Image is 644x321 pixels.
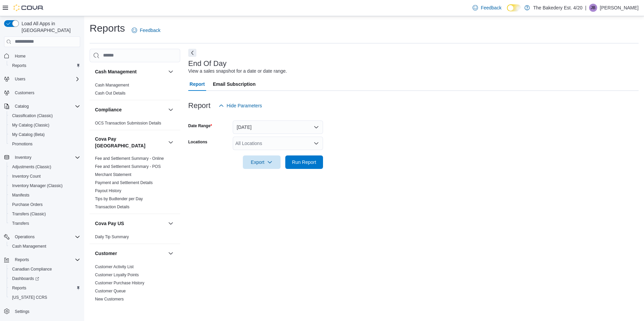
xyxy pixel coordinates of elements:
button: Promotions [7,139,83,149]
span: Transfers [12,221,29,226]
span: Catalog [12,102,80,110]
a: Reports [9,62,29,70]
span: Feedback [481,4,501,11]
span: Transaction Details [95,204,129,210]
button: Compliance [167,106,175,114]
h3: Cash Management [95,68,137,75]
a: [US_STATE] CCRS [9,293,50,301]
button: Reports [7,283,83,293]
button: Inventory [1,153,83,162]
button: Operations [1,232,83,242]
span: Cash Management [95,82,129,88]
span: Export [247,155,277,169]
button: Customer [95,250,165,257]
span: Users [12,75,80,83]
a: Fee and Settlement Summary - Online [95,156,164,161]
a: Daily Tip Summary [95,235,129,239]
button: Reports [7,61,83,70]
span: Catalog [15,104,29,109]
button: Compliance [95,106,165,113]
span: Customer Activity List [95,264,134,270]
div: Customer [90,263,180,306]
span: Reports [9,62,80,70]
button: Transfers [7,219,83,228]
a: Transfers [9,219,32,227]
a: Transfers (Classic) [9,210,49,218]
span: Manifests [9,191,80,199]
span: My Catalog (Classic) [9,121,80,129]
button: Settings [1,306,83,316]
a: Reports [9,284,29,292]
a: Promotions [9,140,35,148]
img: Cova [13,4,44,11]
button: Reports [1,255,83,264]
span: Operations [12,233,80,241]
div: View a sales snapshot for a date or date range. [188,68,287,75]
a: Transaction Details [95,205,129,209]
span: Run Report [292,159,316,166]
span: Dashboards [9,275,80,283]
span: Transfers (Classic) [9,210,80,218]
button: My Catalog (Classic) [7,120,83,130]
p: [PERSON_NAME] [600,4,639,12]
h1: Reports [90,22,125,35]
span: Load All Apps in [GEOGRAPHIC_DATA] [19,20,80,34]
span: Inventory [15,155,31,160]
button: Transfers (Classic) [7,209,83,219]
button: Users [12,75,28,83]
button: Adjustments (Classic) [7,162,83,172]
a: Customer Loyalty Points [95,273,139,277]
a: Merchant Statement [95,172,131,177]
a: My Catalog (Beta) [9,131,47,139]
button: Inventory Manager (Classic) [7,181,83,190]
a: Fee and Settlement Summary - POS [95,164,161,169]
span: Dashboards [12,276,39,281]
span: Purchase Orders [9,201,80,209]
a: Inventory Count [9,172,43,180]
div: Compliance [90,119,180,130]
button: Open list of options [314,141,319,146]
button: Cova Pay [GEOGRAPHIC_DATA] [95,136,165,149]
div: Cash Management [90,81,180,100]
button: Cash Management [7,242,83,251]
span: My Catalog (Classic) [12,122,50,128]
span: Inventory Count [12,174,41,179]
span: Customer Queue [95,288,126,294]
span: Canadian Compliance [9,265,80,273]
button: [US_STATE] CCRS [7,293,83,302]
a: Purchase Orders [9,201,45,209]
a: Canadian Compliance [9,265,55,273]
span: Inventory Manager (Classic) [9,182,80,190]
button: Cova Pay [GEOGRAPHIC_DATA] [167,138,175,146]
span: Cash Management [9,242,80,250]
a: Settings [12,308,32,316]
span: Reports [12,285,26,291]
span: Tips by Budtender per Day [95,196,143,202]
button: Inventory [12,153,34,162]
span: Promotions [9,140,80,148]
span: Feedback [140,27,160,34]
span: Settings [12,307,80,315]
button: My Catalog (Beta) [7,130,83,139]
h3: End Of Day [188,60,227,68]
span: Customers [15,90,34,96]
a: Customer Queue [95,289,126,293]
span: Fee and Settlement Summary - POS [95,164,161,169]
span: Purchase Orders [12,202,43,207]
span: Email Subscription [213,77,256,91]
button: Cova Pay US [167,219,175,227]
span: Manifests [12,192,29,198]
button: Run Report [285,155,323,169]
span: Home [12,52,80,60]
button: Export [243,155,281,169]
h3: Cova Pay US [95,220,124,227]
a: Tips by Budtender per Day [95,197,143,201]
button: Next [188,49,196,57]
button: Cova Pay US [95,220,165,227]
span: Inventory [12,153,80,162]
span: New Customers [95,296,124,302]
a: Inventory Manager (Classic) [9,182,65,190]
span: Washington CCRS [9,293,80,301]
span: Customers [12,88,80,97]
